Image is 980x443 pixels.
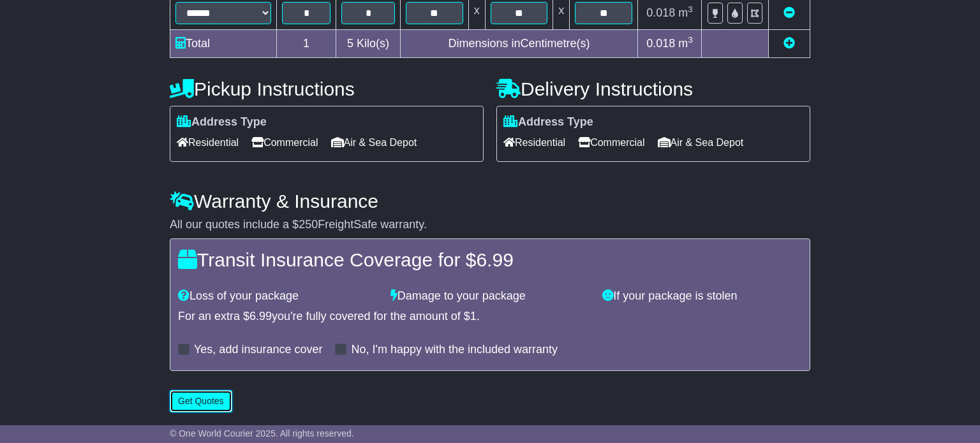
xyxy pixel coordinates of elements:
span: Residential [177,133,239,152]
div: Loss of your package [172,289,384,303]
label: Address Type [503,115,593,129]
button: Get Quotes [170,390,232,412]
div: Damage to your package [384,289,597,303]
span: m [678,37,693,50]
a: Remove this item [783,6,795,19]
td: Kilo(s) [336,30,401,58]
span: m [678,6,693,19]
span: 0.018 [646,6,675,19]
h4: Pickup Instructions [170,78,484,99]
span: Residential [503,133,565,152]
span: Commercial [578,133,644,152]
td: Dimensions in Centimetre(s) [400,30,637,58]
span: 5 [347,37,353,50]
label: No, I'm happy with the included warranty [351,343,558,357]
span: 6.99 [249,310,272,323]
label: Yes, add insurance cover [194,343,322,357]
a: Add new item [783,37,795,50]
span: © One World Courier 2025. All rights reserved. [170,428,354,439]
sup: 3 [688,35,693,45]
sup: 3 [688,4,693,14]
span: 1 [470,310,477,323]
span: 6.99 [476,249,513,270]
h4: Transit Insurance Coverage for $ [178,249,802,270]
div: For an extra $ you're fully covered for the amount of $ . [178,310,802,324]
td: 1 [277,30,336,58]
td: Total [170,30,277,58]
span: Air & Sea Depot [331,133,417,152]
h4: Delivery Instructions [496,78,810,99]
h4: Warranty & Insurance [170,191,810,212]
span: Air & Sea Depot [658,133,744,152]
span: 250 [299,218,318,231]
span: Commercial [251,133,318,152]
span: 0.018 [646,37,675,50]
div: All our quotes include a $ FreightSafe warranty. [170,218,810,232]
div: If your package is stolen [596,289,808,303]
label: Address Type [177,115,267,129]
